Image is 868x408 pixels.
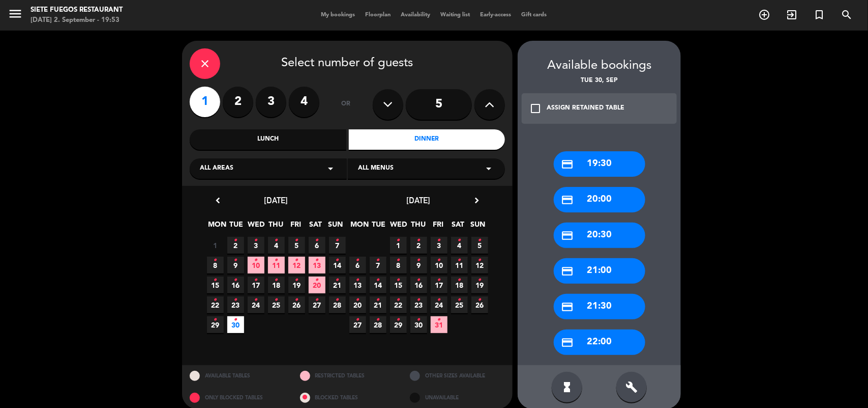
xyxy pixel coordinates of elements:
span: 22 [390,296,407,313]
i: exit_to_app [786,9,798,21]
span: 10 [431,257,447,274]
i: • [376,252,380,268]
i: credit_card [561,194,574,206]
div: Siete Fuegos Restaurant [31,5,123,15]
label: 1 [190,87,220,117]
span: 30 [227,316,244,333]
span: All areas [200,164,233,174]
span: 1 [207,237,224,254]
i: arrow_drop_down [483,162,495,175]
span: 26 [471,296,488,313]
div: 20:00 [554,187,645,212]
span: My bookings [316,12,361,18]
i: • [478,252,482,268]
i: build [625,381,638,393]
div: Dinner [349,129,505,150]
span: 4 [451,237,468,254]
span: 3 [431,237,447,254]
span: 7 [329,237,346,254]
i: • [376,272,380,288]
i: • [356,292,360,308]
span: THU [268,219,285,235]
i: credit_card [561,265,574,278]
i: arrow_drop_down [324,162,337,175]
span: 21 [370,296,386,313]
i: • [234,292,237,308]
i: check_box_outline_blank [529,102,542,115]
div: OTHER SIZES AVAILABLE [402,365,513,387]
span: WED [248,219,265,235]
i: turned_in_not [813,9,825,21]
i: • [458,272,461,288]
span: 30 [410,316,427,333]
label: 2 [223,87,253,117]
span: 24 [431,296,447,313]
span: 15 [390,277,407,293]
i: • [397,272,400,288]
div: 21:00 [554,258,645,284]
div: RESTRICTED TABLES [292,365,403,387]
i: hourglass_full [561,381,573,393]
span: Floorplan [361,12,396,18]
label: 3 [256,87,286,117]
i: • [315,252,319,268]
i: add_circle_outline [758,9,770,21]
div: 21:30 [554,294,645,319]
span: 5 [288,237,305,254]
i: • [417,272,421,288]
i: • [417,292,421,308]
i: • [336,272,339,288]
span: 17 [248,277,264,293]
span: 24 [248,296,264,313]
span: 2 [410,237,427,254]
span: 7 [370,257,386,274]
span: 9 [410,257,427,274]
div: Tue 30, Sep [518,76,681,86]
span: SAT [308,219,324,235]
span: 13 [349,277,366,293]
i: • [397,252,400,268]
span: TUE [228,219,245,235]
i: • [234,252,237,268]
span: 27 [309,296,325,313]
i: close [199,58,211,70]
i: credit_card [561,301,574,313]
i: • [478,292,482,308]
i: • [417,312,421,328]
span: FRI [430,219,447,235]
span: 22 [207,296,224,313]
span: 4 [268,237,285,254]
i: • [478,232,482,249]
span: 19 [471,277,488,293]
span: Gift cards [517,12,552,18]
i: • [417,252,421,268]
i: • [214,252,217,268]
i: • [295,272,298,288]
i: • [356,312,360,328]
i: • [458,232,461,249]
div: [DATE] 2. September - 19:53 [31,15,123,25]
i: • [295,292,298,308]
i: • [275,232,278,249]
i: • [356,252,360,268]
i: • [397,292,400,308]
i: chevron_left [213,195,223,206]
span: 28 [329,296,346,313]
i: • [437,232,441,249]
i: • [254,272,258,288]
span: [DATE] [407,195,431,205]
span: MON [208,219,225,235]
i: • [376,312,380,328]
i: • [234,272,237,288]
i: • [214,292,217,308]
span: 25 [451,296,468,313]
i: credit_card [561,158,574,171]
span: 6 [349,257,366,274]
i: • [356,272,360,288]
i: • [254,232,258,249]
div: 22:00 [554,330,645,355]
i: • [275,292,278,308]
span: [DATE] [264,195,288,205]
span: 20 [349,296,366,313]
i: • [315,232,319,249]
